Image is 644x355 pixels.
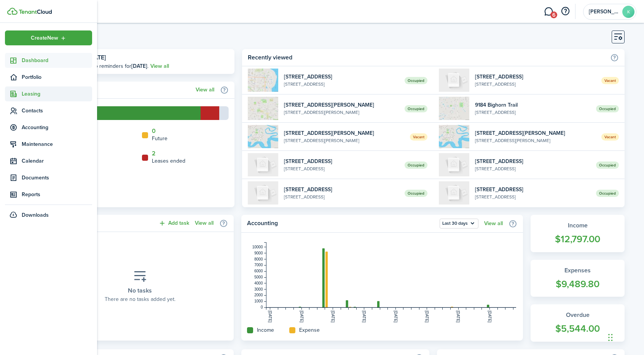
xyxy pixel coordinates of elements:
[255,251,263,255] tspan: 9000
[158,219,189,228] button: Add task
[255,299,263,303] tspan: 1000
[22,190,92,198] span: Reports
[559,5,572,18] button: Open resource center
[255,287,263,291] tspan: 3000
[22,157,92,165] span: Calendar
[410,133,427,141] span: Vacant
[128,286,152,295] placeholder-title: No tasks
[252,245,263,249] tspan: 10000
[284,73,399,81] widget-list-item-title: [STREET_ADDRESS]
[261,305,263,309] tspan: 0
[596,162,619,169] span: Occupied
[284,165,399,172] widget-list-item-description: [STREET_ADDRESS]
[608,326,613,349] div: Drag
[268,310,273,323] tspan: [DATE]
[248,53,606,62] home-widget-title: Recently viewed
[248,125,278,148] img: 1
[5,187,92,202] a: Reports
[596,190,619,197] span: Occupied
[284,101,399,109] widget-list-item-title: [STREET_ADDRESS][PERSON_NAME]
[394,310,398,323] tspan: [DATE]
[247,219,436,229] home-widget-title: Accounting
[152,128,156,134] a: 0
[405,162,427,169] span: Occupied
[284,157,399,165] widget-list-item-title: [STREET_ADDRESS]
[22,140,92,148] span: Maintenance
[456,310,461,323] tspan: [DATE]
[541,2,556,21] a: Messaging
[475,129,596,137] widget-list-item-title: [STREET_ADDRESS][PERSON_NAME]
[439,153,469,176] img: 3
[284,129,405,137] widget-list-item-title: [STREET_ADDRESS][PERSON_NAME]
[5,53,92,68] a: Dashboard
[538,221,617,230] widget-stats-title: Income
[484,221,503,227] a: View all
[475,157,590,165] widget-list-item-title: [STREET_ADDRESS]
[550,11,557,18] span: 6
[488,310,492,323] tspan: [DATE]
[52,85,192,94] home-widget-title: Lease funnel
[7,8,18,15] img: TenantCloud
[67,62,148,70] p: There are no reminders for .
[475,185,590,193] widget-list-item-title: [STREET_ADDRESS]
[538,321,617,336] widget-stats-count: $5,544.00
[195,220,214,226] a: View all
[331,310,335,323] tspan: [DATE]
[475,193,590,200] widget-list-item-description: [STREET_ADDRESS]
[439,97,469,120] img: 1
[255,281,263,285] tspan: 4000
[152,134,167,142] home-widget-title: Future
[196,87,214,93] a: View all
[589,9,619,14] span: Kimberly
[248,69,278,92] img: 1
[22,90,92,98] span: Leasing
[601,77,619,84] span: Vacant
[255,293,263,297] tspan: 2000
[475,81,596,88] widget-list-item-description: [STREET_ADDRESS]
[405,105,427,112] span: Occupied
[255,263,263,267] tspan: 7000
[150,62,169,70] a: View all
[248,153,278,176] img: 1
[67,53,229,62] h3: [DATE], [DATE]
[531,304,625,342] a: Overdue$5,544.00
[596,105,619,112] span: Occupied
[22,56,92,64] span: Dashboard
[131,62,147,70] b: [DATE]
[22,123,92,131] span: Accounting
[475,137,596,144] widget-list-item-description: [STREET_ADDRESS][PERSON_NAME]
[257,326,274,334] home-widget-title: Income
[22,211,49,219] span: Downloads
[405,190,427,197] span: Occupied
[475,109,590,116] widget-list-item-description: [STREET_ADDRESS]
[362,310,367,323] tspan: [DATE]
[284,137,405,144] widget-list-item-description: [STREET_ADDRESS][PERSON_NAME]
[440,219,478,229] button: Open menu
[255,269,263,273] tspan: 6000
[52,219,155,228] home-widget-title: Tasks
[22,107,92,115] span: Contacts
[538,277,617,291] widget-stats-count: $9,489.80
[31,35,58,41] span: Create New
[248,97,278,120] img: 1
[299,326,320,334] home-widget-title: Expense
[284,81,399,88] widget-list-item-description: [STREET_ADDRESS]
[405,77,427,84] span: Occupied
[248,181,278,205] img: 1
[531,215,625,252] a: Income$12,797.00
[601,133,619,141] span: Vacant
[152,157,185,165] home-widget-title: Leases ended
[105,295,175,303] placeholder-description: There are no tasks added yet.
[475,165,590,172] widget-list-item-description: [STREET_ADDRESS]
[531,260,625,297] a: Expenses$9,489.80
[440,219,478,229] button: Last 30 days
[538,310,617,320] widget-stats-title: Overdue
[22,174,92,182] span: Documents
[439,125,469,148] img: 1
[425,310,429,323] tspan: [DATE]
[622,6,634,18] avatar-text: K
[5,30,92,45] button: Open menu
[284,193,399,200] widget-list-item-description: [STREET_ADDRESS]
[475,73,596,81] widget-list-item-title: [STREET_ADDRESS]
[612,30,625,43] button: Customise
